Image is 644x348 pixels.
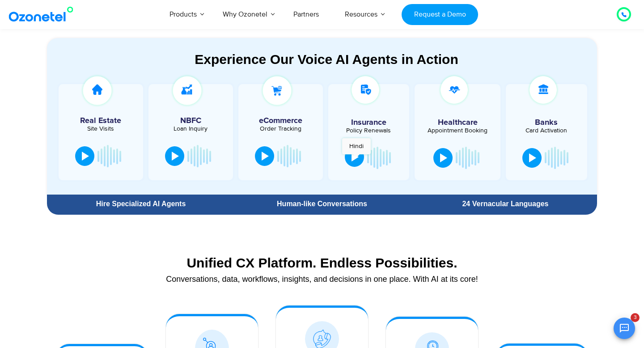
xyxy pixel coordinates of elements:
[51,275,593,283] div: Conversations, data, workflows, insights, and decisions in one place. With AI at its core!
[63,117,139,125] h5: Real Estate
[51,255,593,271] div: Unified CX Platform. Endless Possibilities.
[243,126,318,132] div: Order Tracking
[631,313,640,322] span: 3
[243,117,318,125] h5: eCommerce
[56,51,597,67] div: Experience Our Voice AI Agents in Action
[510,119,583,127] h5: Banks
[421,127,494,134] div: Appointment Booking
[402,4,478,25] a: Request a Demo
[333,119,405,127] h5: Insurance
[418,200,593,208] div: 24 Vernacular Languages
[153,117,229,125] h5: NBFC
[63,126,139,132] div: Site Visits
[421,119,494,127] h5: Healthcare
[51,200,230,208] div: Hire Specialized AI Agents
[153,126,229,132] div: Loan Inquiry
[333,127,405,134] div: Policy Renewals
[510,127,583,134] div: Card Activation
[235,200,409,208] div: Human-like Conversations
[614,318,635,339] button: Open chat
